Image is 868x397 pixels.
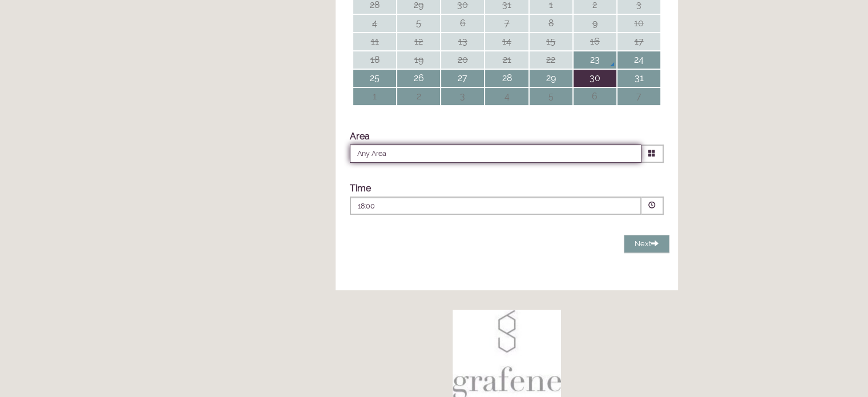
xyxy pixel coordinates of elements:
td: 18 [353,51,396,69]
span: Next [635,239,659,248]
td: 7 [617,88,660,105]
td: 30 [574,70,616,87]
td: 26 [397,70,440,87]
td: 27 [441,70,484,87]
button: Next [624,235,669,254]
td: 21 [485,51,528,69]
td: 19 [397,51,440,69]
td: 20 [441,51,484,69]
td: 4 [485,88,528,105]
td: 13 [441,33,484,50]
td: 2 [397,88,440,105]
td: 15 [530,33,572,50]
td: 4 [353,15,396,32]
td: 28 [485,70,528,87]
td: 11 [353,33,396,50]
td: 14 [485,33,528,50]
td: 6 [574,88,616,105]
td: 8 [530,15,572,32]
td: 17 [617,33,660,50]
p: 18:00 [358,201,564,211]
td: 9 [574,15,616,32]
td: 1 [353,88,396,105]
td: 7 [485,15,528,32]
td: 25 [353,70,396,87]
td: 12 [397,33,440,50]
td: 22 [530,51,572,69]
label: Time [350,183,371,194]
td: 23 [574,51,616,69]
td: 31 [617,70,660,87]
td: 16 [574,33,616,50]
td: 5 [530,88,572,105]
label: Area [350,131,370,142]
td: 6 [441,15,484,32]
td: 5 [397,15,440,32]
td: 29 [530,70,572,87]
td: 10 [617,15,660,32]
td: 24 [617,51,660,69]
td: 3 [441,88,484,105]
